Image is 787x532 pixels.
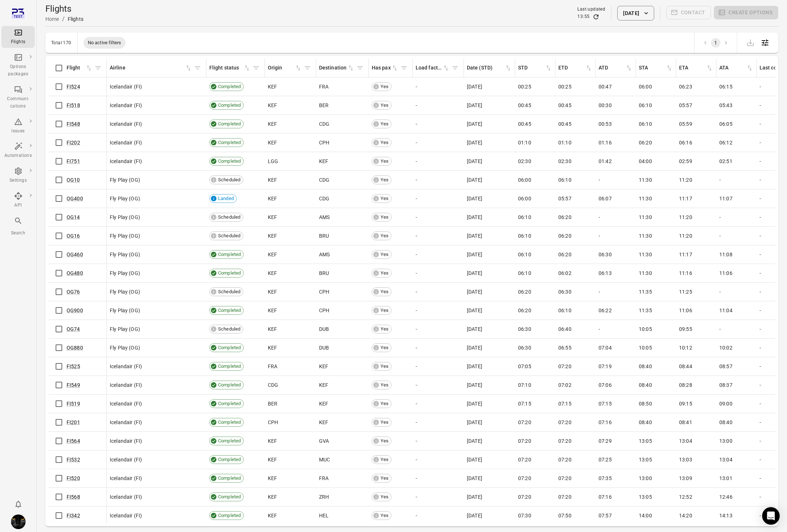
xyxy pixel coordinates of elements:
[467,307,482,314] span: [DATE]
[67,102,80,108] a: FI518
[416,176,461,184] div: -
[558,214,571,221] span: 06:20
[4,177,32,184] div: Settings
[719,64,753,72] div: Sort by ATA in ascending order
[719,251,732,258] span: 11:08
[639,158,652,165] span: 04:00
[302,63,313,73] button: Filter by origin
[416,139,461,146] div: -
[378,307,391,314] span: Yes
[639,102,652,109] span: 06:10
[319,232,329,239] span: BRU
[4,230,32,237] div: Search
[518,158,531,165] span: 02:30
[719,214,754,221] div: -
[558,195,571,202] span: 05:57
[355,63,366,73] button: Filter by destination
[599,158,612,165] span: 01:42
[251,63,262,73] button: Filter by flight status
[268,83,277,90] span: KEF
[416,269,461,277] div: -
[666,6,711,20] span: Please make a selection to create communications
[216,270,243,277] span: Completed
[714,6,778,20] span: Please make a selection to create an option package
[268,64,295,72] div: Origin
[4,152,32,159] div: Automations
[319,251,330,258] span: AMS
[639,232,652,239] span: 11:30
[209,64,251,72] div: Sort by flight status in ascending order
[599,120,612,128] span: 00:53
[467,102,482,109] span: [DATE]
[599,195,612,202] span: 06:07
[599,325,633,333] div: -
[83,39,126,46] span: No active filters
[110,232,140,239] span: Fly Play (OG)
[1,165,35,186] a: Settings
[67,382,80,388] a: FI549
[450,63,461,73] button: Filter by load factor
[378,195,391,202] span: Yes
[416,64,450,72] div: Sort by load factor in ascending order
[558,139,571,146] span: 01:10
[68,15,83,23] div: Flights
[51,40,71,45] div: Total 170
[719,64,746,72] div: ATA
[67,177,80,183] a: OG10
[679,307,692,314] span: 11:06
[700,38,731,48] nav: pagination navigation
[518,64,545,72] div: STD
[372,64,398,72] div: Sort by has pax in ascending order
[216,288,243,295] span: Scheduled
[558,64,592,72] span: ETD
[467,195,482,202] span: [DATE]
[67,196,83,201] a: OG400
[216,102,243,109] span: Completed
[719,120,732,128] span: 06:05
[216,139,243,146] span: Completed
[558,232,571,239] span: 06:20
[719,176,754,184] div: -
[711,38,720,48] button: page 1
[378,102,391,109] span: Yes
[268,195,277,202] span: KEF
[719,64,753,72] span: ATA
[577,13,589,20] div: 13:55
[319,176,329,184] span: CDG
[4,38,32,46] div: Flights
[416,288,461,295] div: -
[268,158,278,165] span: LGG
[319,195,329,202] span: CDG
[372,64,391,72] div: Has pax
[319,325,329,333] span: DUB
[110,102,142,109] span: Icelandair (FI)
[268,120,277,128] span: KEF
[558,325,571,333] span: 06:40
[110,288,140,295] span: Fly Play (OG)
[639,83,652,90] span: 06:00
[67,307,83,313] a: OG900
[319,64,347,72] div: Destination
[216,233,243,239] span: Scheduled
[467,269,482,277] span: [DATE]
[679,158,692,165] span: 02:59
[216,251,243,258] span: Completed
[558,120,571,128] span: 00:45
[416,64,442,72] div: Load factor
[319,102,329,109] span: BER
[268,64,302,72] span: Origin
[378,233,391,239] span: Yes
[679,83,692,90] span: 06:23
[679,269,692,277] span: 11:16
[319,83,329,90] span: FRA
[110,325,140,333] span: Fly Play (OG)
[577,6,605,13] div: Last updated
[518,120,531,128] span: 00:45
[416,102,461,109] div: -
[4,95,32,110] div: Communi-cations
[599,214,633,221] div: -
[209,64,243,72] div: Flight status
[11,497,26,512] button: Notifications
[518,251,531,258] span: 06:10
[639,139,652,146] span: 06:20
